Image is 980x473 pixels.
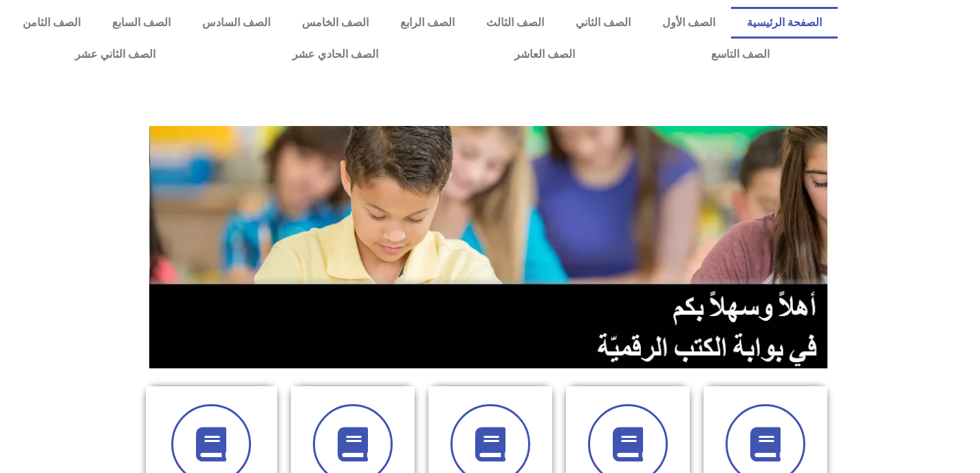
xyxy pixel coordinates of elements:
[96,7,186,39] a: الصف السابع
[384,7,470,39] a: الصف الرابع
[186,7,286,39] a: الصف السادس
[286,7,384,39] a: الصف الخامس
[470,7,560,39] a: الصف الثالث
[446,39,643,70] a: الصف العاشر
[560,7,646,39] a: الصف الثاني
[731,7,838,39] a: الصفحة الرئيسية
[7,7,96,39] a: الصف الثامن
[7,39,224,70] a: الصف الثاني عشر
[646,7,731,39] a: الصف الأول
[643,39,838,70] a: الصف التاسع
[224,39,446,70] a: الصف الحادي عشر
